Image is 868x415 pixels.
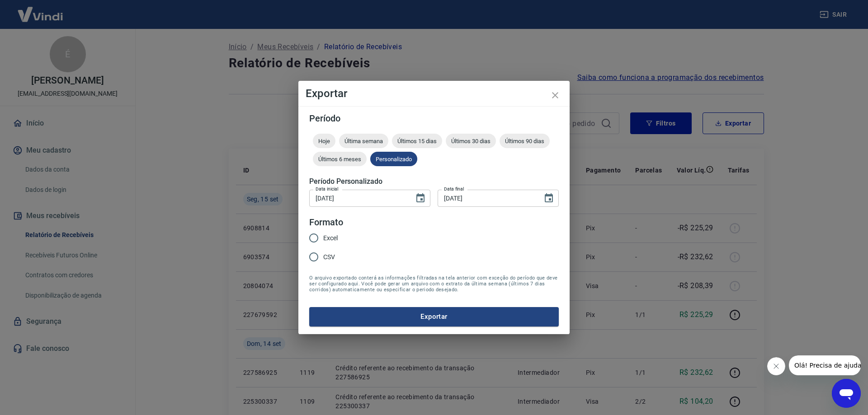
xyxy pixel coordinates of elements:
span: O arquivo exportado conterá as informações filtradas na tela anterior com exceção do período que ... [309,275,559,293]
div: Últimos 30 dias [446,134,496,148]
iframe: Mensagem da empresa [789,355,861,375]
span: Últimos 90 dias [500,138,550,145]
label: Data final [444,186,464,192]
span: Últimos 30 dias [446,138,496,145]
legend: Formato [309,216,343,229]
button: Exportar [309,307,559,326]
span: Últimos 6 meses [313,156,367,163]
span: Últimos 15 dias [392,138,442,145]
div: Últimos 90 dias [500,134,550,148]
button: close [544,84,566,106]
input: DD/MM/YYYY [438,190,536,206]
div: Últimos 6 meses [313,152,367,166]
label: Data inicial [316,186,339,192]
span: CSV [323,252,335,262]
span: Última semana [339,138,388,145]
input: DD/MM/YYYY [309,190,408,206]
div: Personalizado [370,152,417,166]
span: Olá! Precisa de ajuda? [5,6,76,14]
h5: Período Personalizado [309,177,559,186]
iframe: Fechar mensagem [767,357,785,375]
h5: Período [309,114,559,123]
span: Hoje [313,138,335,145]
span: Excel [323,233,338,243]
div: Últimos 15 dias [392,134,442,148]
div: Hoje [313,134,335,148]
button: Choose date, selected date is 1 de set de 2025 [411,189,429,207]
span: Personalizado [370,156,417,163]
h4: Exportar [306,88,562,99]
iframe: Botão para abrir a janela de mensagens [832,379,861,408]
div: Última semana [339,134,388,148]
button: Choose date, selected date is 17 de set de 2025 [540,189,558,207]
